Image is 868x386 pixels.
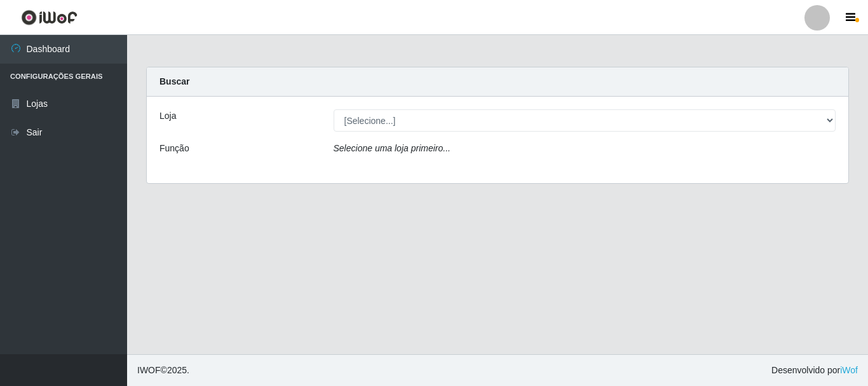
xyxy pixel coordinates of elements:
span: Desenvolvido por [771,364,858,377]
a: iWof [840,365,858,375]
label: Loja [159,109,176,123]
label: Função [159,142,189,155]
span: IWOF [137,365,161,375]
strong: Buscar [159,76,189,86]
span: © 2025 . [137,364,189,377]
i: Selecione uma loja primeiro... [334,143,451,153]
img: CoreUI Logo [21,10,78,25]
